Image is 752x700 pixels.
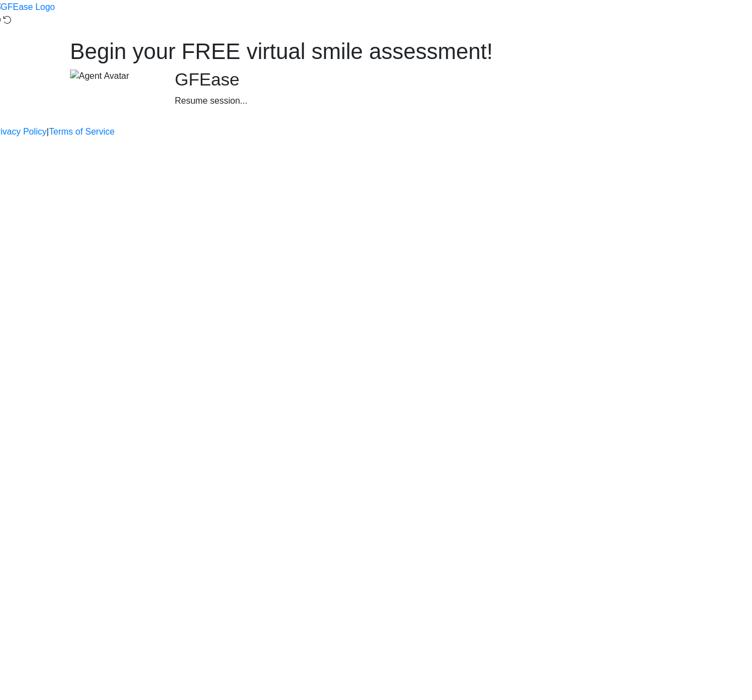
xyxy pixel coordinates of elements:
div: Resume session... [175,94,682,108]
img: Agent Avatar [70,70,129,83]
a: | [47,125,49,138]
h1: Begin your FREE virtual smile assessment! [70,38,682,65]
h2: GFEase [175,69,682,90]
a: Terms of Service [49,125,115,138]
